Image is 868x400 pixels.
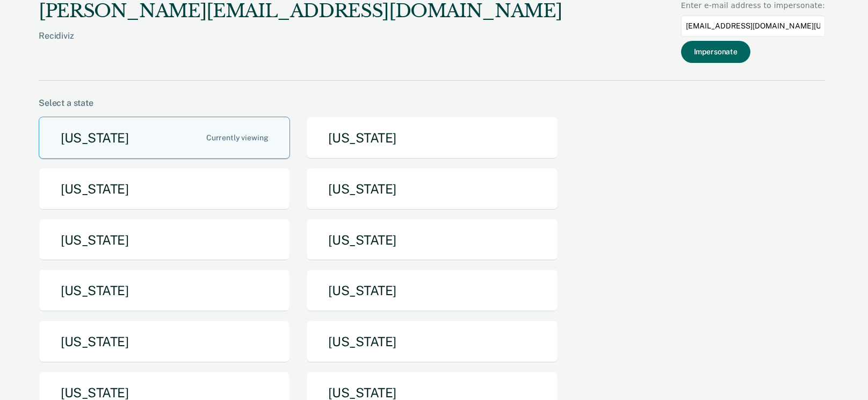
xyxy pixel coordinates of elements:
[306,219,558,261] button: [US_STATE]
[681,41,750,63] button: Impersonate
[39,320,290,363] button: [US_STATE]
[39,219,290,261] button: [US_STATE]
[39,117,290,159] button: [US_STATE]
[39,168,290,210] button: [US_STATE]
[39,269,290,312] button: [US_STATE]
[306,117,558,159] button: [US_STATE]
[306,168,558,210] button: [US_STATE]
[39,98,825,108] div: Select a state
[681,16,825,37] input: Enter an email to impersonate...
[306,320,558,363] button: [US_STATE]
[306,269,558,312] button: [US_STATE]
[39,31,562,58] div: Recidiviz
